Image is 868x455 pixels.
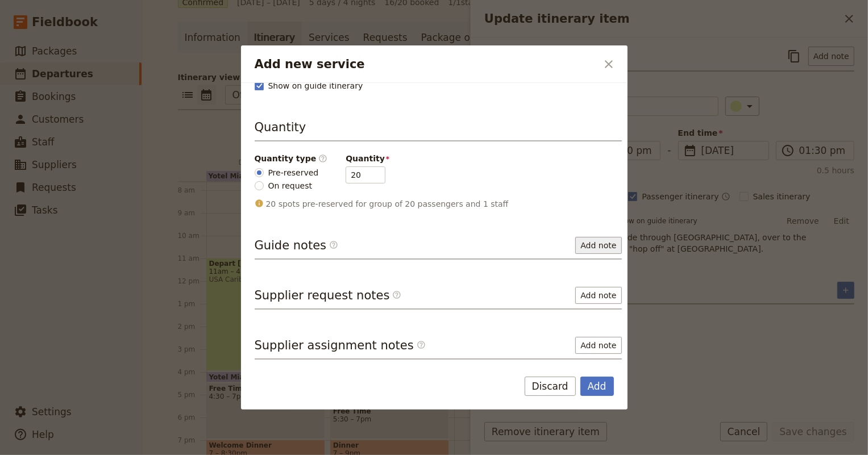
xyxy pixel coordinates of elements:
[346,154,385,163] span: Quantity
[268,180,313,191] span: On request
[580,377,614,396] button: Add
[255,153,328,164] div: Quantity type
[318,154,327,163] span: ​
[329,240,338,249] span: ​
[417,340,426,354] span: ​
[268,80,363,91] span: Show on guide itinerary
[255,119,622,141] h3: Quantity
[255,181,264,190] input: On request
[599,55,618,74] button: Close dialog
[255,168,264,177] input: Pre-reserved
[255,337,426,354] h3: Supplier assignment notes
[255,237,339,254] h3: Guide notes
[255,198,622,210] p: 20 spots pre-reserved for group of 20 passengers and 1 staff
[255,56,597,73] h2: Add new service
[392,290,401,299] span: ​
[346,166,385,183] input: Quantity
[575,337,621,354] button: Add note
[392,290,401,304] span: ​
[417,340,426,349] span: ​
[329,240,338,254] span: ​
[525,377,576,396] button: Discard
[575,237,621,254] button: Add note
[255,287,402,304] h3: Supplier request notes
[575,287,621,304] button: Add note
[268,167,319,178] span: Pre-reserved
